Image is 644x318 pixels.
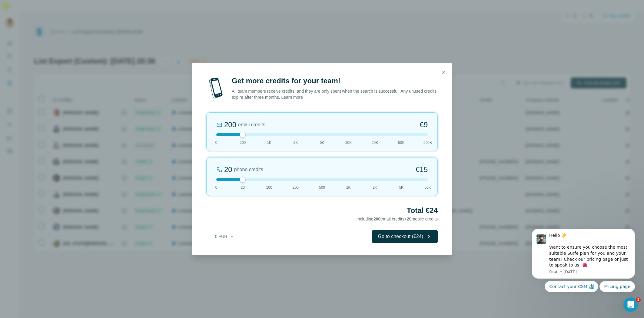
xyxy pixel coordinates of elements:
[319,185,325,190] span: 500
[240,140,246,145] span: 200
[357,217,438,221] span: Including email credits + mobile credits
[232,88,438,100] p: All team members receive credits, and they are only spent when the search is successful. Any unus...
[424,185,431,190] span: 50K
[420,120,428,130] span: €9
[211,231,239,242] button: € EUR
[623,297,638,312] iframe: Intercom live chat
[399,185,403,190] span: 5K
[215,140,217,145] span: 0
[293,140,298,145] span: 2K
[320,140,324,145] span: 5K
[241,185,245,190] span: 20
[407,217,412,221] span: 20
[293,185,299,190] span: 200
[267,140,271,145] span: 1K
[372,140,378,145] span: 20K
[373,185,377,190] span: 2K
[423,140,432,145] span: 500K
[224,120,236,130] div: 200
[636,297,641,302] span: 1
[215,185,217,190] span: 0
[346,185,351,190] span: 1K
[206,76,226,100] img: mobile-phone
[398,140,404,145] span: 50K
[234,166,263,173] span: phone credits
[372,230,438,243] button: Go to checkout (€24)
[266,185,272,190] span: 100
[238,121,265,128] span: email credits
[416,165,428,174] span: €15
[224,165,232,174] div: 20
[281,95,303,100] a: Learn more
[345,140,352,145] span: 10K
[206,206,438,215] h2: Total €24
[373,217,380,221] span: 200
[523,223,644,296] iframe: Intercom notifications message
